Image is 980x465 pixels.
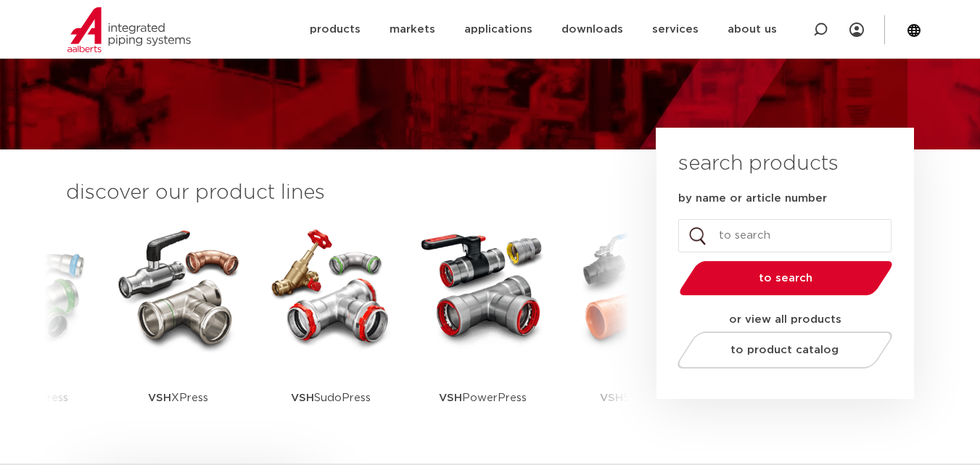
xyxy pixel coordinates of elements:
[623,392,670,403] font: Shurjoint
[561,24,623,35] font: downloads
[570,222,701,443] a: VSHShurjoint
[113,222,244,443] a: VSHXPress
[464,24,532,35] font: applications
[291,392,314,403] font: VSH
[728,24,777,35] font: about us
[673,260,898,297] button: to search
[673,332,896,369] a: to product catalog
[678,154,839,174] font: search products
[265,222,396,443] a: VSHSudoPress
[678,194,827,205] font: by name or article number
[390,24,435,35] font: markets
[462,392,527,403] font: PowerPress
[730,345,839,355] font: to product catalog
[652,24,699,35] font: services
[439,392,462,403] font: VSH
[729,314,841,325] font: or view all products
[600,392,623,403] font: VSH
[418,222,548,443] a: VSHPowerPress
[66,183,325,203] font: discover our product lines
[148,392,171,403] font: VSH
[678,219,892,252] input: to search
[310,24,361,35] font: products
[171,392,208,403] font: XPress
[759,273,812,284] font: to search
[314,392,371,403] font: SudoPress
